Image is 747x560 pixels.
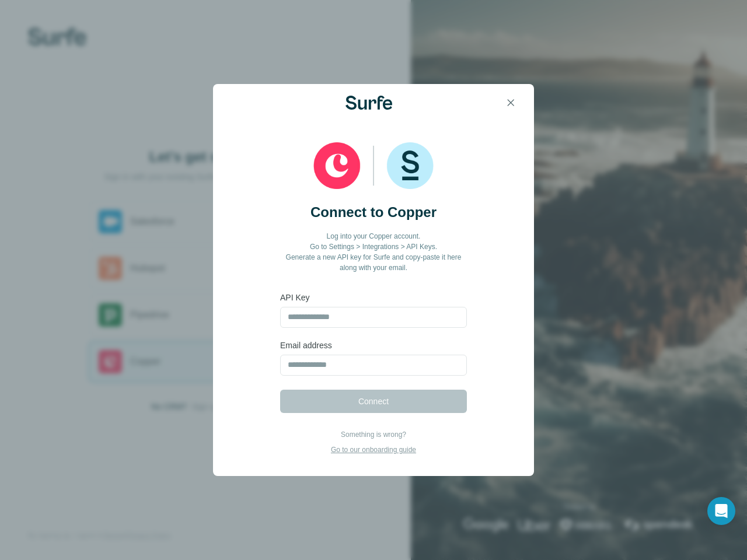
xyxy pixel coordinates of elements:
[345,96,392,110] img: Surfe Logo
[707,497,735,525] div: Open Intercom Messenger
[331,444,416,455] p: Go to our onboarding guide
[280,292,467,303] label: API Key
[313,142,434,189] img: Copper and Surfe logos
[280,339,467,351] label: Email address
[280,231,467,273] p: Log into your Copper account. Go to Settings > Integrations > API Keys. Generate a new API key fo...
[331,429,416,440] p: Something is wrong?
[310,203,437,222] h2: Connect to Copper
